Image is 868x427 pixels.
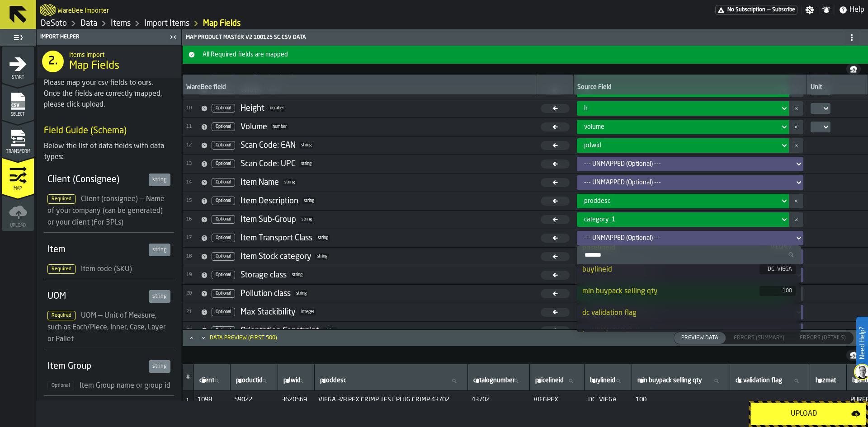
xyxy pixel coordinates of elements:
button: Minimize [198,333,209,343]
a: logo-header [40,2,56,18]
span: Optional [212,122,235,131]
div: DropdownMenuValue-h [584,105,776,112]
span: 1098 [198,396,227,404]
span: 43702 [472,396,526,404]
button: button- [789,120,803,134]
div: Item Description [241,196,298,206]
span: 3620569 [282,396,311,404]
li: menu Start [2,47,34,83]
span: number [268,105,286,112]
span: string [323,327,337,334]
span: label [199,377,214,384]
span: label [535,377,564,384]
span: Item Group name or group id [80,382,170,389]
span: — [734,396,807,404]
li: dropdown-item [577,259,801,281]
span: VIEGA 3/8 PEX CRIMP TEST PLUG CRIMP 43702 [318,396,464,404]
span: 11 [186,124,197,130]
div: Storage class [241,270,287,280]
span: string [316,235,330,241]
div: DropdownMenuValue-volume [584,123,776,131]
div: string [149,244,170,256]
label: button-toggle-Notifications [818,5,835,14]
span: volume [584,123,604,131]
h2: Sub Title [57,5,109,14]
span: label [473,377,515,384]
span: Optional [212,234,235,242]
button: button- [846,350,861,361]
div: Item Sub-Group [241,215,296,225]
span: 10 [186,105,197,111]
button: button- [183,46,868,64]
label: button-switch-multi-Preview Data [674,332,726,344]
span: Help [849,5,864,15]
span: label [590,377,615,384]
input: label [588,375,628,387]
div: Item Transport Class [241,233,312,243]
a: link-to-/wh/i/53489ce4-9a4e-4130-9411-87a947849922/import/items [203,19,241,28]
span: 59022 [234,396,274,404]
div: Scan Code: UPC [241,159,296,169]
span: — [767,7,770,13]
span: 12 [186,142,197,148]
span: Transform [2,149,34,154]
span: UOM — Unit of Measure, such as Each/Piece, Inner, Case, Layer or Pallet [47,312,165,343]
span: category_1 [584,216,615,223]
button: button-Upload [750,403,866,425]
div: Once the fields are correctly mapped, please click upload. [44,89,174,110]
div: DropdownMenuValue-proddesc [584,197,776,205]
button: button- [789,194,803,208]
li: dropdown-item [577,324,801,346]
div: min buypack selling qty [582,286,759,297]
span: Required [47,311,75,320]
label: button-toggle-Help [835,5,868,15]
div: Orientation Constraint [241,326,319,336]
span: Client (consignee) — Name of your company (can be generated) or your client (For 3PLs) [47,196,165,226]
span: Optional [212,308,235,316]
span: Errors (Summary) [730,334,788,342]
span: 15 [186,198,197,204]
div: DropdownMenuValue-category_1 [584,216,776,223]
span: Item code (SKU) [81,266,132,273]
span: No Subscription [727,7,765,13]
li: dropdown-item [577,281,801,302]
span: Optional [212,252,235,261]
span: Optional [47,381,74,390]
div: Below the list of data fields with data types: [44,141,174,163]
span: label [283,377,301,384]
div: 2. [42,51,64,72]
li: menu Upload [2,195,34,231]
div: Map Product Master v2 100125 SC.csv data [184,30,866,45]
header: Import Helper [37,29,181,45]
div: string [149,174,170,186]
span: string [299,142,313,149]
label: Need Help? [857,318,867,368]
span: 18 [186,253,197,259]
span: Optional [212,271,235,279]
div: hazmat [582,329,796,340]
span: Map Fields [69,59,119,73]
input: label [234,375,274,387]
a: link-to-/wh/i/53489ce4-9a4e-4130-9411-87a947849922/data [80,19,97,28]
span: string [290,272,304,278]
div: thumb [793,332,853,344]
div: DropdownMenuValue-pdwid [584,142,776,149]
label: button-toggle-Settings [802,5,818,14]
div: title-Map Fields [37,45,181,78]
span: string [283,179,297,186]
span: Upload [2,223,34,228]
span: 1 [186,398,189,403]
span: Errors (Details) [796,334,849,342]
div: Item Stock category [241,252,311,262]
div: buylineid [582,264,759,275]
nav: Breadcrumb [40,18,452,29]
span: label [736,377,782,384]
div: Pollution class [241,289,291,299]
button: button- [789,212,803,227]
div: 100 [759,286,796,296]
span: string [302,197,316,204]
span: Optional [212,215,235,224]
div: DC_VIEGA [759,264,796,274]
span: Optional [212,141,235,150]
div: string [149,360,170,373]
